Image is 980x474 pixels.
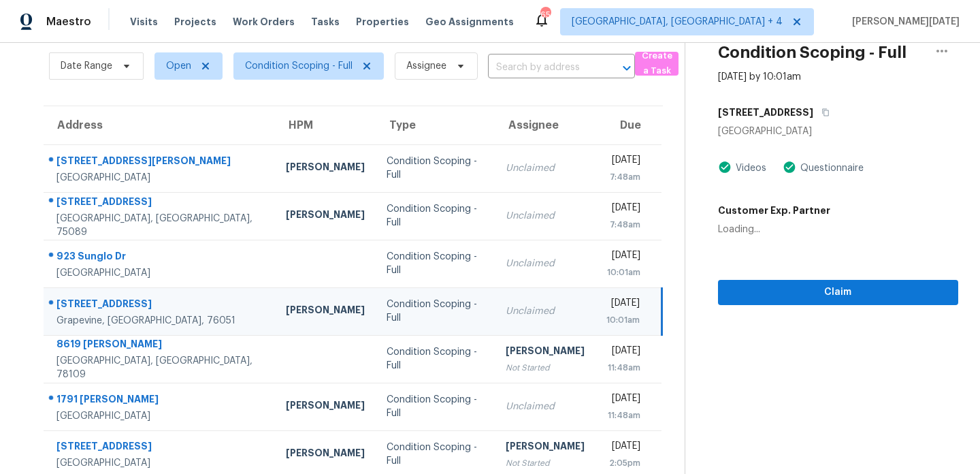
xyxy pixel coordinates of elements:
div: 1791 [PERSON_NAME] [56,392,264,409]
div: 11:48am [606,361,641,375]
div: 923 Sunglo Dr [56,249,264,266]
img: Artifact Present Icon [783,160,796,174]
div: Unclaimed [506,257,585,270]
div: [GEOGRAPHIC_DATA], [GEOGRAPHIC_DATA], 75089 [56,212,264,239]
span: Visits [130,15,158,29]
span: Claim [729,284,947,301]
div: Condition Scoping - Full [387,155,484,182]
div: 2:05pm [606,456,641,470]
div: 11:48am [606,409,641,422]
h5: Customer Exp. Partner [718,204,830,217]
div: [PERSON_NAME] [286,160,365,177]
div: Condition Scoping - Full [387,202,484,230]
button: Claim [718,280,958,305]
div: Condition Scoping - Full [387,250,484,277]
span: Loading... [718,225,760,234]
div: [GEOGRAPHIC_DATA] [718,125,958,138]
div: 8619 [PERSON_NAME] [56,337,264,354]
span: [PERSON_NAME][DATE] [847,15,960,29]
span: Geo Assignments [425,15,514,29]
div: Not Started [506,361,585,375]
div: Condition Scoping - Full [387,298,484,325]
div: [DATE] by 10:01am [718,70,801,84]
span: Maestro [46,15,91,29]
div: Videos [732,161,766,175]
div: [PERSON_NAME] [286,398,365,415]
th: HPM [275,106,376,144]
div: [GEOGRAPHIC_DATA] [56,171,264,185]
div: Unclaimed [506,209,585,223]
div: [DATE] [606,153,641,170]
span: [GEOGRAPHIC_DATA], [GEOGRAPHIC_DATA] + 4 [572,15,783,29]
h2: Condition Scoping - Full [718,46,906,59]
div: 7:48am [606,218,641,232]
div: [DATE] [606,344,641,361]
div: [GEOGRAPHIC_DATA] [56,456,264,470]
div: Unclaimed [506,304,585,318]
div: [PERSON_NAME] [286,208,365,225]
th: Address [44,106,275,144]
div: Condition Scoping - Full [387,345,484,373]
span: Condition Scoping - Full [245,59,353,73]
div: [GEOGRAPHIC_DATA] [56,409,264,423]
th: Type [376,106,495,144]
div: [GEOGRAPHIC_DATA] [56,266,264,280]
div: Unclaimed [506,400,585,413]
div: [GEOGRAPHIC_DATA], [GEOGRAPHIC_DATA], 78109 [56,354,264,381]
div: Condition Scoping - Full [387,393,484,420]
div: [DATE] [606,296,640,313]
div: [PERSON_NAME] [286,446,365,463]
div: [DATE] [606,392,641,409]
div: Questionnaire [796,161,864,175]
h5: [STREET_ADDRESS] [718,106,813,119]
button: Open [617,59,636,78]
div: [STREET_ADDRESS] [56,297,264,314]
div: [PERSON_NAME] [506,344,585,361]
div: 65 [540,8,550,22]
span: Work Orders [233,15,295,29]
button: Create a Task [635,52,679,76]
span: Tasks [311,17,340,27]
div: 7:48am [606,170,641,184]
div: Not Started [506,456,585,470]
div: [DATE] [606,201,641,218]
input: Search by address [488,57,597,78]
div: [STREET_ADDRESS] [56,439,264,456]
button: Copy Address [813,100,832,125]
div: [DATE] [606,249,641,266]
div: [PERSON_NAME] [286,303,365,320]
span: Assignee [406,59,446,73]
div: 10:01am [606,266,641,279]
div: [DATE] [606,439,641,456]
div: Unclaimed [506,161,585,175]
span: Properties [356,15,409,29]
div: [STREET_ADDRESS][PERSON_NAME] [56,154,264,171]
span: Projects [174,15,216,29]
div: Condition Scoping - Full [387,441,484,468]
span: Create a Task [642,48,672,80]
span: Date Range [61,59,112,73]
span: Open [166,59,191,73]
div: [PERSON_NAME] [506,439,585,456]
img: Artifact Present Icon [718,160,732,174]
th: Assignee [495,106,595,144]
div: Grapevine, [GEOGRAPHIC_DATA], 76051 [56,314,264,328]
div: [STREET_ADDRESS] [56,195,264,212]
th: Due [595,106,662,144]
div: 10:01am [606,313,640,327]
